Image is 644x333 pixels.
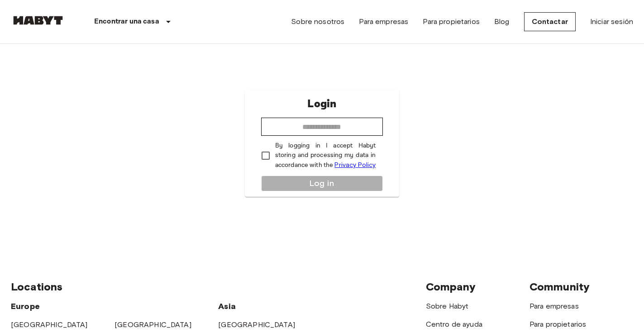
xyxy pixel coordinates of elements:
a: Blog [494,16,510,27]
a: [GEOGRAPHIC_DATA] [11,320,88,329]
a: Centro de ayuda [426,320,482,328]
a: Para empresas [359,16,408,27]
span: Company [426,280,476,293]
p: By logging in I accept Habyt storing and processing my data in accordance with the [275,141,376,170]
span: Asia [218,301,236,311]
a: Sobre nosotros [291,16,344,27]
span: Europe [11,301,40,311]
span: Community [530,280,590,293]
a: Para empresas [530,302,579,310]
a: Iniciar sesión [590,16,633,27]
a: Para propietarios [423,16,480,27]
span: Locations [11,280,62,293]
img: Habyt [11,16,65,25]
a: [GEOGRAPHIC_DATA] [218,320,295,329]
a: [GEOGRAPHIC_DATA] [114,320,191,329]
a: Privacy Policy [334,161,376,169]
p: Login [307,96,336,112]
a: Contactar [524,12,576,31]
p: Encontrar una casa [94,16,159,27]
a: Para propietarios [530,320,587,328]
a: Sobre Habyt [426,302,469,310]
